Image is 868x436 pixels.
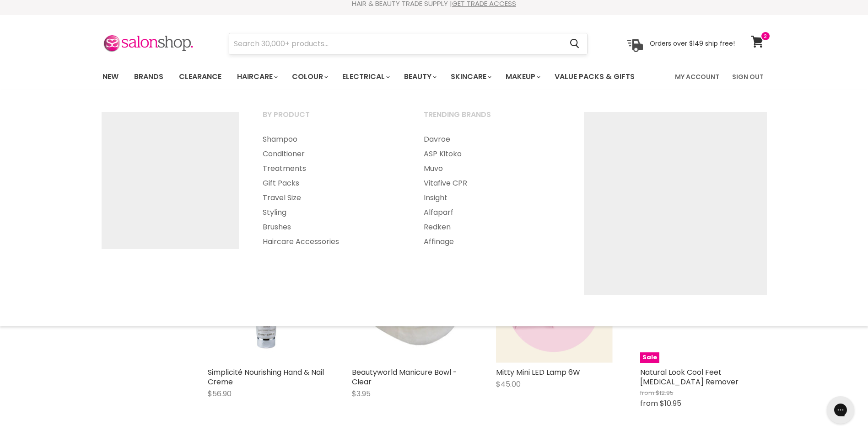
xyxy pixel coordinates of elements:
[496,379,521,389] span: $45.00
[412,107,571,130] a: Trending Brands
[127,67,170,86] a: Brands
[640,367,739,387] a: Natural Look Cool Feet [MEDICAL_DATA] Remover
[822,393,859,427] iframe: Gorgias live chat messenger
[251,107,410,130] a: By Product
[412,161,571,176] a: Muvo
[251,234,410,249] a: Haircare Accessories
[91,64,777,90] nav: Main
[412,205,571,220] a: Alfaparf
[499,67,546,86] a: Makeup
[563,33,587,54] button: Search
[548,67,642,86] a: Value Packs & Gifts
[251,220,410,234] a: Brushes
[412,132,571,147] a: Davroe
[727,67,769,86] a: Sign Out
[208,367,324,387] a: Simplicité Nourishing Hand & Nail Creme
[229,33,563,54] input: Search
[251,132,410,249] ul: Main menu
[412,191,571,205] a: Insight
[444,67,497,86] a: Skincare
[412,176,571,191] a: Vitafive CPR
[397,67,442,86] a: Beauty
[229,33,588,55] form: Product
[172,67,228,86] a: Clearance
[230,67,283,86] a: Haircare
[251,205,410,220] a: Styling
[352,388,371,399] span: $3.95
[412,234,571,249] a: Affinage
[96,67,125,86] a: New
[251,147,410,161] a: Conditioner
[412,147,571,161] a: ASP Kitoko
[251,132,410,147] a: Shampoo
[650,39,735,48] p: Orders over $149 ship free!
[496,367,580,378] a: Mitty Mini LED Lamp 6W
[640,398,658,409] span: from
[352,367,457,387] a: Beautyworld Manicure Bowl - Clear
[251,191,410,205] a: Travel Size
[251,161,410,176] a: Treatments
[660,398,681,409] span: $10.95
[96,64,656,90] ul: Main menu
[640,388,654,397] span: from
[640,352,659,363] span: Sale
[285,67,334,86] a: Colour
[656,388,674,397] span: $12.95
[251,176,410,191] a: Gift Packs
[208,388,232,399] span: $56.90
[412,220,571,234] a: Redken
[669,67,725,86] a: My Account
[412,132,571,249] ul: Main menu
[335,67,395,86] a: Electrical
